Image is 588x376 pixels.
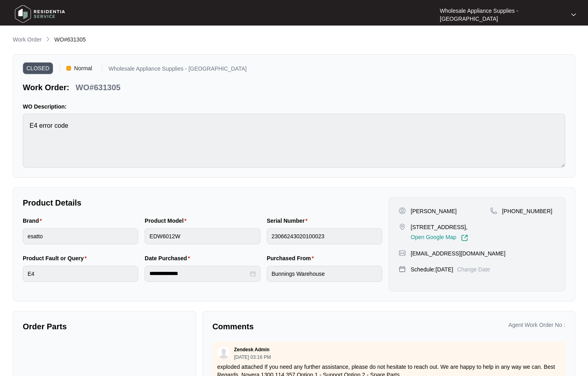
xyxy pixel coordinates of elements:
[267,254,317,262] label: Purchased From
[461,234,468,241] img: Link-External
[23,62,53,74] span: CLOSED
[571,13,576,17] img: dropdown arrow
[23,228,138,244] input: Brand
[490,207,497,214] img: map-pin
[149,269,248,278] input: Date Purchased
[13,36,42,44] p: Work Order
[399,265,406,273] img: map-pin
[23,82,69,93] p: Work Order:
[75,82,120,93] p: WO#631305
[12,2,68,26] img: residentia service logo
[411,207,457,215] p: [PERSON_NAME]
[509,321,565,329] p: Agent Work Order No :
[23,217,45,225] label: Brand
[23,197,382,208] p: Product Details
[440,7,564,23] p: Wholesale Appliance Supplies - [GEOGRAPHIC_DATA]
[411,234,468,241] a: Open Google Map
[23,114,565,168] textarea: E4 error code
[399,207,406,214] img: user-pin
[218,347,230,359] img: user.svg
[411,265,453,273] p: Schedule: [DATE]
[234,355,271,360] p: [DATE] 03:16 PM
[145,217,190,225] label: Product Model
[457,265,490,273] p: Change Date
[399,223,406,230] img: map-pin
[23,103,565,111] p: WO Description:
[23,254,90,262] label: Product Fault or Query
[213,321,383,332] p: Comments
[411,223,468,231] p: [STREET_ADDRESS],
[23,321,186,332] p: Order Parts
[234,346,270,353] p: Zendesk Admin
[71,62,95,74] span: Normal
[54,36,86,43] span: WO#631305
[45,36,51,42] img: chevron-right
[66,66,71,71] img: Vercel Logo
[267,266,382,282] input: Purchased From
[145,228,260,244] input: Product Model
[109,66,247,74] p: Wholesale Appliance Supplies - [GEOGRAPHIC_DATA]
[23,266,138,282] input: Product Fault or Query
[411,249,505,257] p: [EMAIL_ADDRESS][DOMAIN_NAME]
[11,36,43,44] a: Work Order
[502,207,552,215] p: [PHONE_NUMBER]
[267,217,311,225] label: Serial Number
[399,249,406,257] img: map-pin
[145,254,193,262] label: Date Purchased
[267,228,382,244] input: Serial Number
